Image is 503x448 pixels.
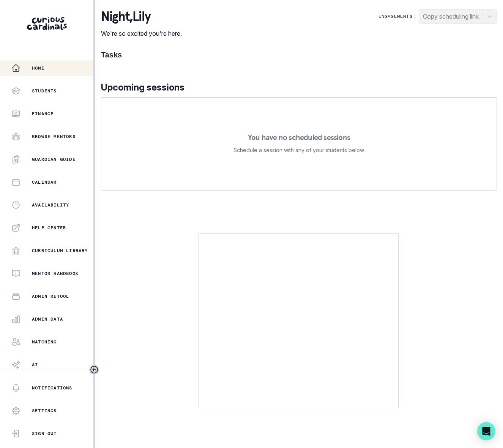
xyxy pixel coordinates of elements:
p: You have no scheduled sessions [248,133,350,141]
img: Curious Cardinals Logo [27,17,67,30]
p: We're so excited you're here. [101,29,182,38]
p: Curriculum Library [32,248,88,254]
p: Upcoming sessions [101,81,497,94]
p: Settings [32,408,57,414]
p: Sign Out [32,431,57,437]
p: Matching [32,339,57,345]
p: Notifications [32,385,73,391]
div: Open Intercom Messenger [477,422,495,440]
h1: Tasks [101,50,497,59]
p: AI [32,362,38,368]
p: Calendar [32,179,57,185]
p: night , Lily [101,9,182,24]
p: Admin Retool [32,293,69,299]
p: Guardian Guide [32,156,76,162]
button: Toggle sidebar [89,365,99,375]
p: Home [32,65,44,71]
p: Finance [32,111,54,117]
p: Availability [32,202,69,208]
p: Browse Mentors [32,133,76,140]
p: Mentor Handbook [32,270,79,276]
p: Engagements: [378,13,416,19]
p: Help Center [32,225,66,231]
p: Admin Data [32,316,63,322]
p: Schedule a session with any of your students below. [233,146,365,155]
p: Students [32,88,57,94]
